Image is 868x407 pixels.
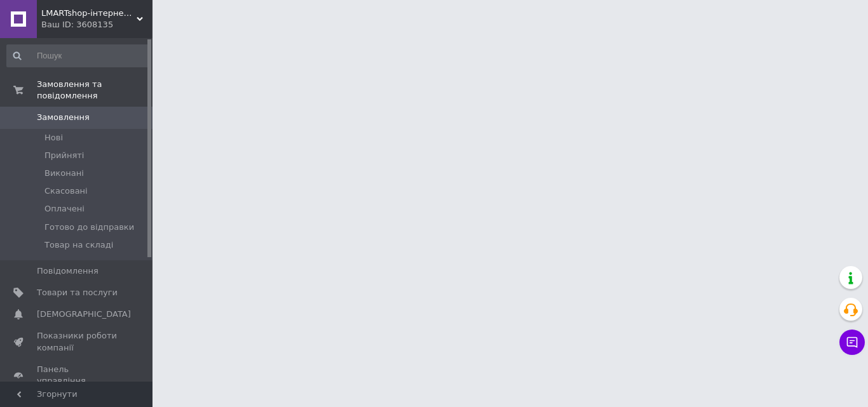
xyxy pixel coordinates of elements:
[37,287,118,298] span: Товари та послуги
[44,203,85,215] span: Оплачені
[44,132,63,143] span: Нові
[6,44,150,67] input: Пошук
[37,330,118,353] span: Показники роботи компанії
[41,19,153,30] div: Ваш ID: 3608135
[44,150,84,161] span: Прийняті
[839,330,865,355] button: Чат з покупцем
[37,79,153,102] span: Замовлення та повідомлення
[37,364,118,387] span: Панель управління
[41,8,137,19] span: LMARTshop-iнтернет-магазин
[37,309,131,320] span: [DEMOGRAPHIC_DATA]
[44,239,113,251] span: Товар на складі
[44,222,134,233] span: Готово до відправки
[37,265,98,277] span: Повідомлення
[44,168,84,179] span: Виконані
[44,185,88,197] span: Скасовані
[37,112,90,123] span: Замовлення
